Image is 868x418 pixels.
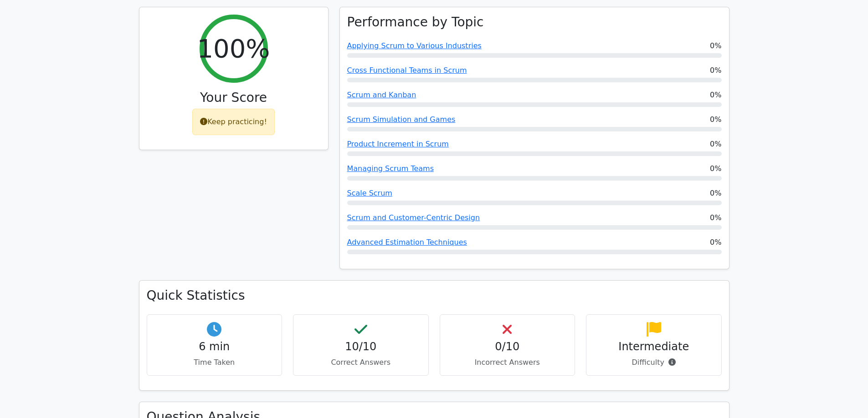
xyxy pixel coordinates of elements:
p: Difficulty [594,357,714,368]
a: Cross Functional Teams in Scrum [347,66,467,75]
h3: Quick Statistics [147,288,722,303]
span: 0% [710,237,721,248]
span: 0% [710,90,721,101]
a: Applying Scrum to Various Industries [347,41,482,50]
span: 0% [710,114,721,125]
h3: Performance by Topic [347,15,484,30]
h4: 6 min [154,340,275,353]
span: 0% [710,163,721,174]
a: Scrum and Customer-Centric Design [347,213,480,222]
span: 0% [710,139,721,150]
span: 0% [710,40,721,51]
h3: Your Score [147,90,321,106]
a: Scrum and Kanban [347,91,416,99]
span: 0% [710,212,721,223]
a: Scrum Simulation and Games [347,115,456,124]
div: Keep practicing! [192,109,275,135]
a: Product Increment in Scrum [347,140,449,148]
h4: Intermediate [594,340,714,353]
p: Correct Answers [301,357,421,368]
span: 0% [710,65,721,76]
p: Time Taken [154,357,275,368]
a: Scale Scrum [347,189,392,197]
h2: 100% [197,33,270,64]
span: 0% [710,188,721,199]
h4: 0/10 [447,340,568,353]
h4: 10/10 [301,340,421,353]
a: Advanced Estimation Techniques [347,238,467,247]
a: Managing Scrum Teams [347,164,434,173]
p: Incorrect Answers [447,357,568,368]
